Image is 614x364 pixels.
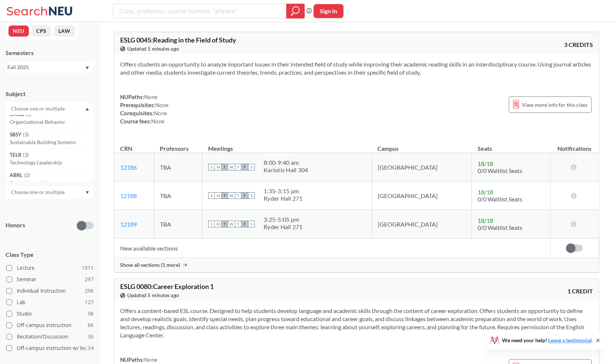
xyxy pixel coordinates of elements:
[120,144,132,153] div: CRN
[228,221,235,227] span: W
[6,251,94,259] span: Class Type
[88,344,94,352] span: 34
[88,310,94,318] span: 98
[85,275,94,283] span: 297
[228,192,235,199] span: W
[154,137,202,153] th: Professors
[7,104,69,113] input: Choose one or multiple
[241,192,248,199] span: F
[248,221,255,227] span: S
[119,5,281,17] input: Class, professor, course number, "phrase"
[120,282,214,290] span: ESLG 0080 : Career Exploration 1
[241,221,248,227] span: F
[372,210,471,238] td: [GEOGRAPHIC_DATA]
[235,164,241,170] span: T
[9,25,29,37] button: NEU
[127,45,179,53] span: Updated 5 minutes ago
[6,102,94,115] div: Dropdown arrowGeneral Engineering Tech - CPSHONR(3)Honors ProgramHSV(3)Human Services - CPSLDR(3)...
[154,210,202,238] td: TBA
[6,263,94,273] label: Lecture
[154,110,167,116] span: None
[10,159,93,166] p: Technology Leadership
[88,321,94,329] span: 66
[522,100,587,109] span: View more info for this class
[120,93,169,125] div: NUPaths: Prerequisites: Corequisites: Course fees:
[6,90,94,98] div: Subject
[264,223,303,231] div: Ryder Hall 271
[248,192,255,199] span: S
[291,6,300,16] svg: magnifying glass
[144,93,157,100] span: None
[7,188,69,197] input: Choose one or multiple
[85,191,89,194] svg: Dropdown arrow
[6,221,25,229] p: Honors
[564,41,593,49] span: 3 CREDITS
[26,111,31,117] span: ( 3 )
[550,137,598,153] th: Notifications
[10,151,23,159] span: TELR
[6,286,94,296] label: Individual Instruction
[221,221,228,227] span: T
[6,275,94,284] label: Seminar
[32,25,51,37] button: CPS
[264,166,308,174] div: Kariotis Hall 304
[155,102,169,108] span: None
[235,221,241,227] span: T
[478,224,522,231] span: 0/0 Waitlist Seats
[6,343,94,353] label: Off-campus instruction w/ lec
[23,131,29,137] span: ( 3 )
[120,60,593,76] section: Offers students an opportunity to analyze important issues in their intended field of study while...
[85,67,89,69] svg: Dropdown arrow
[88,333,94,341] span: 36
[221,164,228,170] span: T
[154,153,202,181] td: TBA
[85,298,94,306] span: 127
[202,137,372,153] th: Meetings
[6,297,94,307] label: Lab
[23,152,29,158] span: ( 3 )
[6,332,94,341] label: Recitation/Discussion
[372,137,471,153] th: Campus
[54,25,75,37] button: LAW
[548,337,592,343] a: Leave a testimonial
[6,186,94,198] div: Dropdown arrow
[10,118,93,126] p: Organizational Behavior
[208,192,215,199] span: S
[478,167,522,174] span: 0/0 Waitlist Seats
[10,139,93,146] p: Sustainable Building Systems
[82,264,94,272] span: 1911
[372,153,471,181] td: [GEOGRAPHIC_DATA]
[208,164,215,170] span: S
[286,4,305,18] div: magnifying glass
[154,181,202,210] td: TBA
[478,188,493,195] span: 18 / 18
[241,164,248,170] span: F
[215,221,221,227] span: M
[248,164,255,170] span: S
[85,108,89,110] svg: Dropdown arrow
[144,356,157,363] span: None
[24,172,30,178] span: ( 2 )
[215,192,221,199] span: M
[215,164,221,170] span: M
[264,195,303,202] div: Ryder Hall 271
[264,187,303,195] div: 1:35 - 3:15 pm
[114,258,599,272] div: Show all sections (1 more)
[127,291,179,299] span: Updated 5 minutes ago
[114,238,550,258] td: New available sections
[567,287,593,295] span: 1 CREDIT
[7,63,85,71] div: Fall 2025
[478,217,493,224] span: 18 / 18
[151,118,164,125] span: None
[478,195,522,203] span: 0/0 Waitlist Seats
[235,192,241,199] span: T
[120,192,137,199] a: 12188
[6,309,94,319] label: Studio
[471,137,550,153] th: Seats
[478,160,493,167] span: 18 / 18
[120,221,137,228] a: 12189
[228,164,235,170] span: W
[120,36,236,44] span: ESLG 0045 : Reading in the Field of Study
[85,287,94,295] span: 296
[10,179,93,187] p: Study Abroad - Law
